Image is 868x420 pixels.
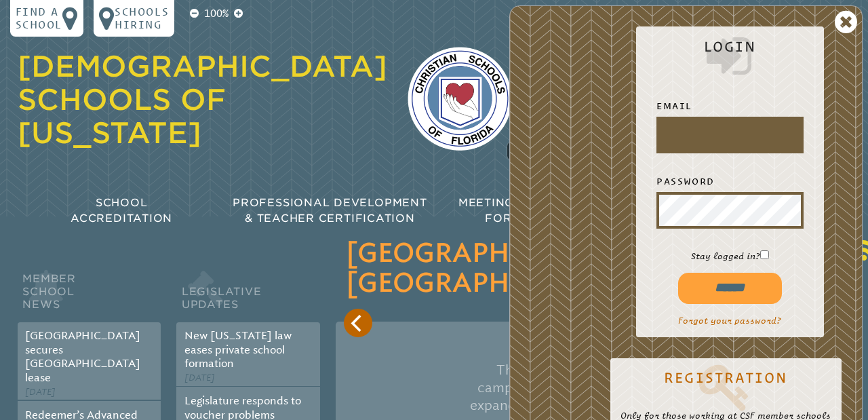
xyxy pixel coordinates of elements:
[346,240,840,299] h3: [GEOGRAPHIC_DATA] secures [GEOGRAPHIC_DATA] lease
[656,174,803,189] label: Password
[25,329,140,384] a: [GEOGRAPHIC_DATA] secures [GEOGRAPHIC_DATA] lease
[18,49,387,149] a: [DEMOGRAPHIC_DATA] Schools of [US_STATE]
[678,316,781,325] a: Forgot your password?
[71,196,172,225] span: School Accreditation
[16,5,62,31] p: Find a school
[656,98,803,114] label: Email
[184,329,292,370] a: New [US_STATE] law eases private school formation
[458,196,618,225] span: Meetings & Workshops for Educators
[201,5,231,21] p: 100%
[18,269,161,322] h2: Member School News
[646,250,814,263] p: Stay logged in?
[646,39,814,83] h2: Login
[115,5,169,31] p: Schools Hiring
[620,362,831,414] a: Registration
[408,47,512,151] img: csf-logo-web-colors.png
[344,309,372,337] button: Previous
[25,386,56,397] span: [DATE]
[233,196,427,225] span: Professional Development & Teacher Certification
[349,356,837,419] p: The land is directly adjacent to [GEOGRAPHIC_DATA] campus on [GEOGRAPHIC_DATA]; the aim is to use...
[184,372,215,383] span: [DATE]
[176,269,320,322] h2: Legislative Updates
